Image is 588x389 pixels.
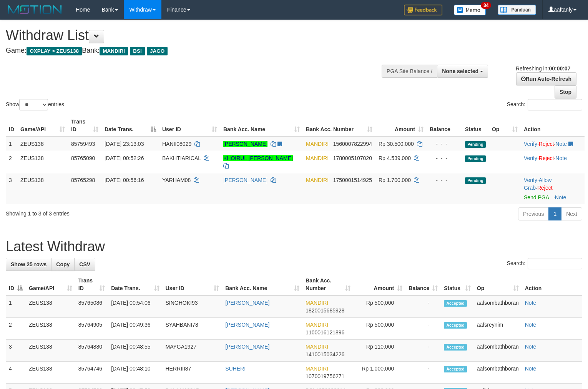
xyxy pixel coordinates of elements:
[163,296,223,318] td: SINGHOKI93
[524,177,537,183] a: Verify
[444,300,467,307] span: Accepted
[507,99,582,110] label: Search:
[444,366,467,372] span: Accepted
[489,115,521,137] th: Op: activate to sort column ascending
[465,155,486,162] span: Pending
[306,300,328,306] span: MANDIRI
[163,362,223,384] td: HERRIII87
[454,5,486,15] img: Button%20Memo.svg
[6,137,17,151] td: 1
[354,340,406,362] td: Rp 110,000
[524,141,537,147] a: Verify
[6,274,26,296] th: ID: activate to sort column descending
[354,362,406,384] td: Rp 1,000,000
[375,115,427,137] th: Amount: activate to sort column ascending
[6,340,26,362] td: 3
[474,296,522,318] td: aafsombathboran
[17,173,68,204] td: ZEUS138
[6,47,384,55] h4: Game: Bank:
[525,300,537,306] a: Note
[19,99,48,110] select: Showentries
[306,307,344,314] span: Copy 1820015685928 to clipboard
[306,177,329,183] span: MANDIRI
[6,173,17,204] td: 3
[27,47,82,55] span: OXPLAY > ZEUS138
[101,115,159,137] th: Date Trans.: activate to sort column descending
[108,318,162,340] td: [DATE] 00:49:36
[306,322,328,328] span: MANDIRI
[225,322,269,328] a: [PERSON_NAME]
[521,137,585,151] td: · ·
[430,154,459,162] div: - - -
[441,274,474,296] th: Status: activate to sort column ascending
[225,366,246,372] a: SUHERI
[498,5,536,15] img: panduan.png
[223,177,267,183] a: [PERSON_NAME]
[108,296,162,318] td: [DATE] 00:54:06
[162,177,191,183] span: YARHAM08
[6,296,26,318] td: 1
[6,318,26,340] td: 2
[17,115,68,137] th: Game/API: activate to sort column ascending
[555,85,576,99] a: Stop
[474,340,522,362] td: aafsombathboran
[26,362,75,384] td: ZEUS138
[56,261,70,267] span: Copy
[79,261,90,267] span: CSV
[26,274,75,296] th: Game/API: activate to sort column ascending
[306,373,344,379] span: Copy 1070019756271 to clipboard
[525,322,537,328] a: Note
[75,318,108,340] td: 85764905
[561,207,582,220] a: Next
[162,155,201,161] span: BAKHTIARICAL
[222,274,302,296] th: Bank Acc. Name: activate to sort column ascending
[474,274,522,296] th: Op: activate to sort column ascending
[333,141,372,147] span: Copy 1560007822994 to clipboard
[75,340,108,362] td: 85764880
[525,344,537,350] a: Note
[404,5,442,15] img: Feedback.jpg
[524,155,537,161] a: Verify
[105,141,144,147] span: [DATE] 23:13:03
[306,141,329,147] span: MANDIRI
[427,115,462,137] th: Balance
[105,177,144,183] span: [DATE] 00:56:16
[462,115,489,137] th: Status
[555,155,567,161] a: Note
[6,4,64,15] img: MOTION_logo.png
[528,99,582,110] input: Search:
[405,318,441,340] td: -
[465,141,486,148] span: Pending
[17,151,68,173] td: ZEUS138
[382,65,437,78] div: PGA Site Balance /
[528,258,582,269] input: Search:
[6,258,51,271] a: Show 25 rows
[108,274,162,296] th: Date Trans.: activate to sort column ascending
[548,207,561,220] a: 1
[524,194,549,200] a: Send PGA
[507,258,582,269] label: Search:
[354,318,406,340] td: Rp 500,000
[26,296,75,318] td: ZEUS138
[405,296,441,318] td: -
[51,258,75,271] a: Copy
[405,340,441,362] td: -
[405,274,441,296] th: Balance: activate to sort column ascending
[26,340,75,362] td: ZEUS138
[71,141,95,147] span: 85759493
[474,362,522,384] td: aafsombathboran
[379,177,411,183] span: Rp 1.700.000
[474,318,522,340] td: aafsreynim
[333,177,372,183] span: Copy 1750001514925 to clipboard
[6,151,17,173] td: 2
[516,65,570,72] span: Refreshing in:
[163,318,223,340] td: SYAHBANI78
[437,65,488,78] button: None selected
[549,65,570,72] strong: 00:00:07
[130,47,145,55] span: BSI
[379,155,411,161] span: Rp 4.539.000
[524,177,551,191] a: Allow Grab
[302,274,354,296] th: Bank Acc. Number: activate to sort column ascending
[430,140,459,148] div: - - -
[6,115,17,137] th: ID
